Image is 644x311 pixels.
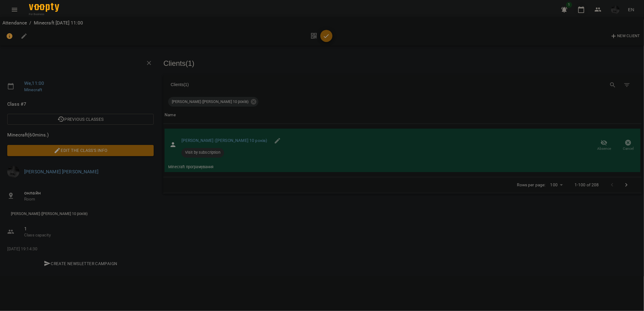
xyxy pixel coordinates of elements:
li: / [29,19,31,27]
img: Voopty Logo [29,3,59,12]
span: 1 [566,2,572,8]
button: Cancel [616,137,640,154]
span: 1 [24,225,154,232]
nav: breadcrumb [2,19,642,27]
button: Search [606,78,620,92]
span: New Client [610,33,640,40]
img: c21352688f5787f21f3ea42016bcdd1d.jpg [611,5,620,14]
button: New Client [609,31,642,41]
span: Name [165,111,640,119]
span: [PERSON_NAME] ([PERSON_NAME] 10 років) [7,211,91,216]
div: [PERSON_NAME] ([PERSON_NAME] 10 років) [168,97,258,107]
a: Minecraft [24,87,42,92]
span: Visit by subscription [181,150,224,155]
h3: Clients ( 1 ) [163,59,642,67]
p: Minecraft [DATE] 11:00 [34,19,83,27]
div: Sort [165,111,176,119]
div: Table Toolbar [163,75,642,95]
p: Rows per page: [517,182,546,188]
a: Attendance [2,20,27,26]
a: [PERSON_NAME] [PERSON_NAME] [24,169,98,175]
a: We , 11:00 [24,80,44,86]
button: EN [626,4,637,15]
p: Room [24,196,154,202]
button: Create Newsletter Campaign [7,258,154,269]
p: [DATE] 19:14:30 [7,246,154,252]
span: EN [628,6,634,13]
span: Minecraft ( 60 mins. ) [7,131,154,139]
div: 100 [548,181,565,189]
span: Absence [597,146,611,151]
button: Filter [620,78,634,92]
p: Class capacity [24,232,154,238]
span: For Business [29,12,59,16]
button: Next Page [619,178,634,192]
span: Edit the class's Info [12,147,149,154]
span: онлайн [24,189,154,197]
a: [PERSON_NAME] ([PERSON_NAME] 10 років) [181,138,268,143]
div: [PERSON_NAME] ([PERSON_NAME] 10 років) [7,209,91,219]
button: Edit the class's Info [7,145,154,156]
button: Menu [7,2,22,17]
span: Previous Classes [12,116,149,123]
button: Previous Classes [7,114,154,125]
span: Minecraft програмування [165,164,217,170]
div: Clients ( 1 ) [171,82,397,88]
img: c21352688f5787f21f3ea42016bcdd1d.jpg [7,166,19,178]
button: Absence [592,137,616,154]
span: Cancel [623,146,634,151]
span: Create Newsletter Campaign [10,260,151,267]
div: Name [165,111,176,119]
span: Class #7 [7,101,154,108]
p: 1-100 of 208 [575,182,599,188]
span: [PERSON_NAME] ([PERSON_NAME] 10 років) [168,99,252,104]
